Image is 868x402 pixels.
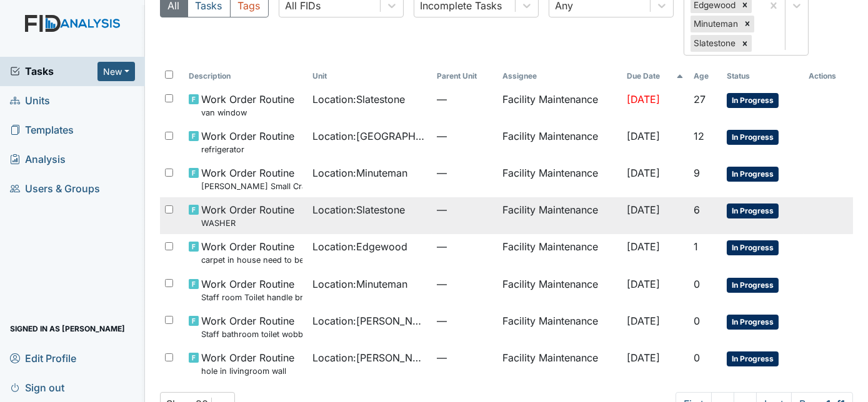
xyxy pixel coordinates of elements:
[201,313,302,340] span: Work Order Routine Staff bathroom toilet wobbly
[694,278,700,290] span: 0
[691,16,741,32] div: Minuteman
[497,197,621,234] td: Facility Maintenance
[727,167,779,182] span: In Progress
[201,239,302,266] span: Work Order Routine carpet in house need to be clean
[437,129,493,144] span: —
[627,240,660,253] span: [DATE]
[622,66,689,87] th: Toggle SortBy
[627,278,660,290] span: [DATE]
[10,348,76,368] span: Edit Profile
[627,93,660,105] span: [DATE]
[497,272,621,308] td: Facility Maintenance
[312,239,407,254] span: Location : Edgewood
[497,345,621,382] td: Facility Maintenance
[201,254,302,266] small: carpet in house need to be clean
[694,240,698,253] span: 1
[694,315,700,327] span: 0
[201,165,302,192] span: Work Order Routine Van Windshield Small Crack
[201,292,302,303] small: Staff room Toilet handle broke
[10,64,97,79] a: Tasks
[497,124,621,160] td: Facility Maintenance
[201,180,302,192] small: [PERSON_NAME] Small Crack
[627,351,660,364] span: [DATE]
[10,120,74,140] span: Templates
[722,66,804,87] th: Toggle SortBy
[694,167,700,179] span: 9
[497,160,621,197] td: Facility Maintenance
[201,328,302,340] small: Staff bathroom toilet wobbly
[307,66,431,87] th: Toggle SortBy
[627,203,660,216] span: [DATE]
[727,278,779,293] span: In Progress
[312,92,405,107] span: Location : Slatestone
[627,315,660,327] span: [DATE]
[727,240,779,255] span: In Progress
[437,277,493,292] span: —
[201,277,302,303] span: Work Order Routine Staff room Toilet handle broke
[727,203,779,218] span: In Progress
[312,165,407,180] span: Location : Minuteman
[627,130,660,142] span: [DATE]
[10,150,66,169] span: Analysis
[312,350,426,365] span: Location : [PERSON_NAME].
[804,66,853,87] th: Actions
[437,313,493,328] span: —
[497,87,621,124] td: Facility Maintenance
[694,130,704,142] span: 12
[312,277,407,292] span: Location : Minuteman
[201,92,294,119] span: Work Order Routine van window
[201,217,294,229] small: WASHER
[627,167,660,179] span: [DATE]
[432,66,498,87] th: Toggle SortBy
[184,66,307,87] th: Toggle SortBy
[312,129,426,144] span: Location : [GEOGRAPHIC_DATA]
[689,66,722,87] th: Toggle SortBy
[97,62,135,81] button: New
[201,365,294,377] small: hole in livingroom wall
[437,239,493,254] span: —
[201,350,294,377] span: Work Order Routine hole in livingroom wall
[312,202,405,217] span: Location : Slatestone
[201,202,294,229] span: Work Order Routine WASHER
[437,92,493,107] span: —
[727,93,779,108] span: In Progress
[497,308,621,345] td: Facility Maintenance
[165,71,173,79] input: Toggle All Rows Selected
[437,165,493,180] span: —
[10,319,125,338] span: Signed in as [PERSON_NAME]
[201,107,294,119] small: van window
[201,129,294,155] span: Work Order Routine refrigerator
[694,203,700,216] span: 6
[10,378,64,397] span: Sign out
[694,351,700,364] span: 0
[727,351,779,366] span: In Progress
[497,234,621,271] td: Facility Maintenance
[312,313,426,328] span: Location : [PERSON_NAME].
[727,130,779,145] span: In Progress
[694,93,706,105] span: 27
[437,202,493,217] span: —
[497,66,621,87] th: Assignee
[437,350,493,365] span: —
[727,315,779,330] span: In Progress
[10,91,50,110] span: Units
[10,179,100,199] span: Users & Groups
[201,144,294,155] small: refrigerator
[691,35,738,51] div: Slatestone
